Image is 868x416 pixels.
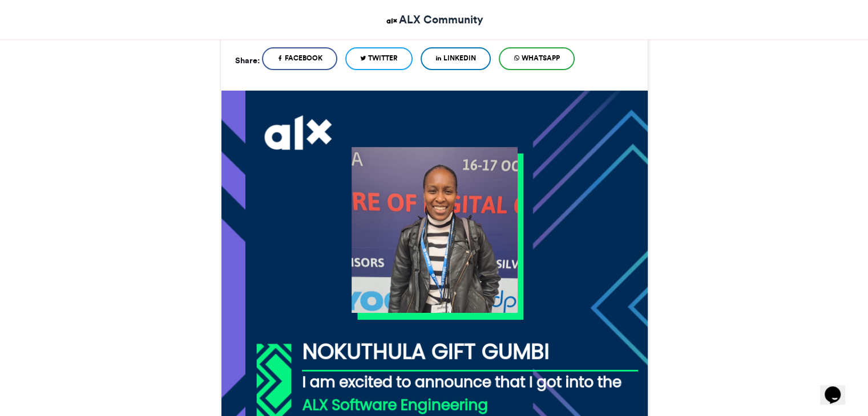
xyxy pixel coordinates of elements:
[522,53,560,63] span: WhatsApp
[385,14,399,28] img: ALX Community
[368,53,398,63] span: Twitter
[285,53,322,63] span: Facebook
[345,47,413,70] a: Twitter
[235,53,260,68] h5: Share:
[262,47,337,70] a: Facebook
[443,53,476,63] span: LinkedIn
[820,370,857,405] iframe: chat widget
[499,47,575,70] a: WhatsApp
[385,11,483,28] a: ALX Community
[421,47,491,70] a: LinkedIn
